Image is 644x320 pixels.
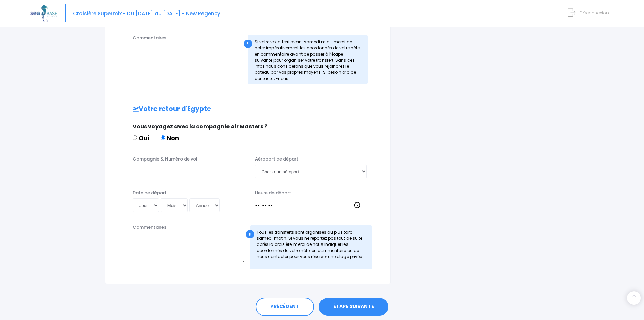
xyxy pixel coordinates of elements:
a: PRÉCÉDENT [256,298,314,316]
input: Oui [133,135,137,140]
span: Déconnexion [579,9,609,16]
label: Compagnie & Numéro de vol [133,156,197,163]
input: Non [161,135,165,140]
span: Vous voyagez avec la compagnie Air Masters ? [133,123,267,130]
label: Commentaires [133,35,166,41]
span: Croisière Supermix - Du [DATE] au [DATE] - New Regency [73,10,220,17]
label: Heure de départ [255,190,291,196]
label: Commentaires [133,224,166,231]
h2: Votre retour d'Egypte [119,105,377,113]
div: Tous les transferts sont organisés au plus tard samedi matin. Si vous ne repartez pas tout de sui... [250,225,372,269]
a: ÉTAPE SUIVANTE [319,298,388,316]
label: Date de départ [133,190,167,196]
label: Aéroport de départ [255,156,299,163]
label: Non [161,133,179,143]
div: Si votre vol atterri avant samedi midi : merci de noter impérativement les coordonnés de votre hô... [248,35,368,84]
div: ! [246,230,254,238]
div: ! [244,40,252,48]
label: Oui [133,133,149,143]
